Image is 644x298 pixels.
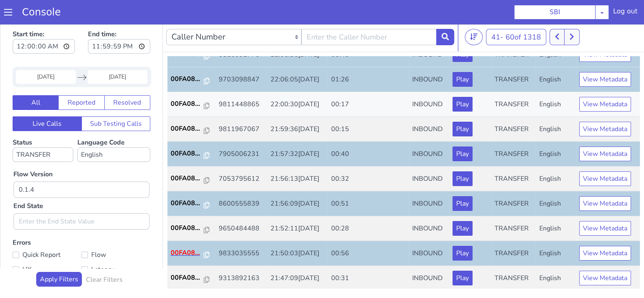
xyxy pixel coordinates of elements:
label: End time: [88,4,150,34]
td: INBOUND [409,94,450,119]
p: 00FA08... [171,77,204,86]
td: 9650484488 [215,194,267,219]
p: 00FA08... [171,52,204,61]
label: Status [13,116,73,140]
label: Quick Report [13,227,81,238]
td: TRANSFER [491,144,536,169]
td: 9833035555 [215,219,267,243]
button: Play [453,50,473,64]
td: English [536,243,576,268]
td: 00:32 [327,144,409,169]
button: Play [453,199,473,213]
td: TRANSFER [491,45,536,70]
a: 00FA08... [171,52,212,61]
td: TRANSFER [491,119,536,144]
button: View Metadata [579,223,631,238]
label: Latency [81,241,150,253]
td: INBOUND [409,194,450,219]
td: 22:00:30[DATE] [267,70,328,94]
td: 21:56:09[DATE] [267,169,328,194]
label: Flow Version [13,147,53,157]
td: 21:47:09[DATE] [267,243,328,268]
button: View Metadata [579,124,631,139]
td: 00:40 [327,119,409,144]
label: UX [13,241,81,253]
td: English [536,70,576,94]
button: Reported [58,73,104,88]
button: Resolved [104,73,150,88]
a: 00FA08... [171,201,212,210]
td: 21:56:13[DATE] [267,144,328,169]
button: SBI [514,5,596,20]
input: Start Date [16,48,76,61]
td: INBOUND [409,45,450,70]
td: 01:26 [327,45,409,70]
select: Language Code [77,125,150,140]
td: English [536,45,576,70]
a: 00FA08... [171,77,212,86]
button: Play [453,248,473,263]
input: End time: [88,17,150,31]
button: View Metadata [579,50,631,64]
td: TRANSFER [491,169,536,194]
td: INBOUND [409,119,450,144]
td: English [536,219,576,243]
td: TRANSFER [491,219,536,243]
button: View Metadata [579,248,631,263]
button: 41- 60of 1318 [486,7,546,23]
a: 00FA08... [171,126,212,136]
td: TRANSFER [491,94,536,119]
td: INBOUND [409,70,450,94]
button: Sub Testing Calls [81,94,151,109]
button: View Metadata [579,74,631,89]
button: Apply Filters [36,250,82,264]
select: Status [13,125,73,140]
p: 00FA08... [171,101,204,111]
td: INBOUND [409,169,450,194]
a: 00FA08... [171,101,212,111]
td: 21:52:11[DATE] [267,194,328,219]
td: 7053795612 [215,144,267,169]
td: 00:17 [327,70,409,94]
p: 00FA08... [171,250,204,260]
label: Start time: [13,4,75,34]
td: INBOUND [409,243,450,268]
a: Console [12,7,70,18]
div: Log out [613,7,637,20]
p: 00FA08... [171,226,204,235]
button: View Metadata [579,149,631,164]
td: English [536,169,576,194]
p: 00FA08... [171,151,204,161]
button: Play [453,124,473,139]
label: Language Code [77,116,150,140]
td: 00:15 [327,94,409,119]
td: 21:50:03[DATE] [267,219,328,243]
p: 00FA08... [171,126,204,136]
button: Play [453,223,473,238]
button: View Metadata [579,199,631,213]
input: Start time: [13,17,75,31]
td: 00:51 [327,169,409,194]
input: Enter the Caller Number [301,7,437,23]
td: 21:57:32[DATE] [267,119,328,144]
td: 00:56 [327,219,409,243]
h6: Clear Filters [86,254,123,261]
td: 21:59:36[DATE] [267,94,328,119]
td: 00:28 [327,194,409,219]
span: 60 of 1318 [506,10,541,20]
td: INBOUND [409,219,450,243]
button: All [13,73,59,88]
td: INBOUND [409,144,450,169]
input: Enter the End State Value [13,191,149,207]
td: TRANSFER [491,194,536,219]
button: Play [453,99,473,114]
td: 9313892163 [215,243,267,268]
button: Play [453,149,473,164]
button: Play [453,174,473,188]
td: 9811448865 [215,70,267,94]
a: 00FA08... [171,250,212,260]
button: Play [453,74,473,89]
td: 9811967067 [215,94,267,119]
button: View Metadata [579,99,631,114]
label: End State [13,179,43,188]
